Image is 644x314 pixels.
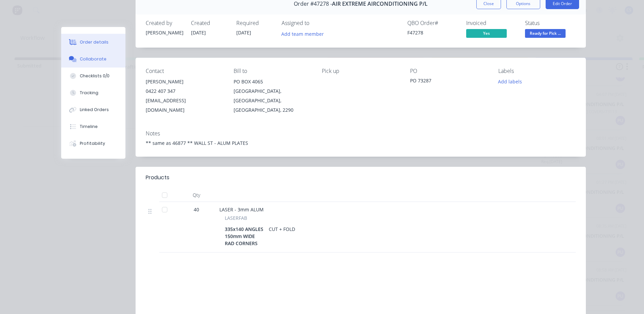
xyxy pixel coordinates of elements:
[176,188,217,202] div: Qty
[146,20,183,26] div: Created by
[80,56,106,62] div: Collaborate
[225,224,266,248] div: 335x140 ANGLES 150mm WIDE RAD CORNERS
[234,86,311,115] div: [GEOGRAPHIC_DATA], [GEOGRAPHIC_DATA], [GEOGRAPHIC_DATA], 2290
[410,77,487,86] div: PO 73287
[219,206,264,213] span: LASER - 3mm ALUM
[61,101,125,118] button: Linked Orders
[61,135,125,152] button: Profitability
[146,174,169,182] div: Products
[234,77,311,115] div: PO BOX 4065[GEOGRAPHIC_DATA], [GEOGRAPHIC_DATA], [GEOGRAPHIC_DATA], 2290
[278,29,327,38] button: Add team member
[191,29,206,36] span: [DATE]
[146,29,183,36] div: [PERSON_NAME]
[234,68,311,74] div: Bill to
[146,139,576,147] div: ** same as 46877 ** WALL ST - ALUM PLATES
[282,20,349,26] div: Assigned to
[236,29,251,36] span: [DATE]
[61,68,125,84] button: Checklists 0/0
[146,96,223,115] div: [EMAIL_ADDRESS][DOMAIN_NAME]
[80,107,109,113] div: Linked Orders
[407,29,458,36] div: F47278
[407,20,458,26] div: QBO Order #
[495,77,526,86] button: Add labels
[525,29,566,39] button: Ready for Pick ...
[194,206,199,213] span: 40
[266,224,298,234] div: CUT + FOLD
[191,20,228,26] div: Created
[146,68,223,74] div: Contact
[498,68,576,74] div: Labels
[61,34,125,51] button: Order details
[225,214,247,221] span: LASERFAB
[146,86,223,96] div: 0422 407 347
[146,77,223,86] div: [PERSON_NAME]
[294,1,332,7] span: Order #47278 -
[80,124,98,130] div: Timeline
[146,130,576,137] div: Notes
[234,77,311,86] div: PO BOX 4065
[525,20,576,26] div: Status
[61,51,125,68] button: Collaborate
[322,68,399,74] div: Pick up
[525,29,566,37] span: Ready for Pick ...
[80,73,110,79] div: Checklists 0/0
[61,84,125,101] button: Tracking
[466,29,507,37] span: Yes
[236,20,273,26] div: Required
[61,118,125,135] button: Timeline
[80,140,105,147] div: Profitability
[80,39,109,45] div: Order details
[146,77,223,115] div: [PERSON_NAME]0422 407 347[EMAIL_ADDRESS][DOMAIN_NAME]
[466,20,517,26] div: Invoiced
[80,90,98,96] div: Tracking
[282,29,328,38] button: Add team member
[410,68,487,74] div: PO
[332,1,428,7] span: AIR EXTREME AIRCONDITIONING P/L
